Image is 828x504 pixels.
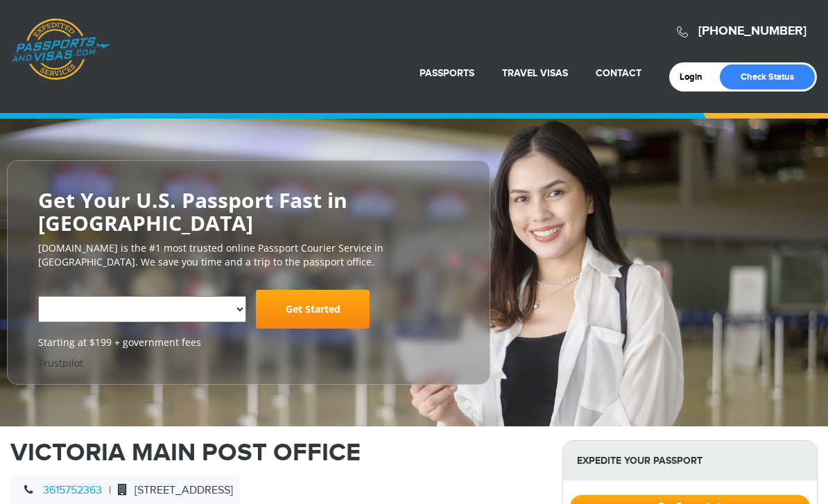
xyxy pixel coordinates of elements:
span: Starting at $199 + government fees [38,336,459,349]
a: Contact [596,67,641,79]
a: Travel Visas [502,67,568,79]
a: Get Started [256,290,370,329]
a: 3615752363 [43,484,102,497]
strong: Expedite Your Passport [563,441,817,480]
h2: Get Your U.S. Passport Fast in [GEOGRAPHIC_DATA] [38,189,459,234]
a: Passports [420,67,474,79]
h1: VICTORIA MAIN POST OFFICE [10,440,542,465]
a: [PHONE_NUMBER] [698,24,807,39]
span: [STREET_ADDRESS] [111,484,233,497]
p: [DOMAIN_NAME] is the #1 most trusted online Passport Courier Service in [GEOGRAPHIC_DATA]. We sav... [38,241,459,269]
a: Check Status [720,64,815,89]
a: Login [680,71,712,82]
a: Trustpilot [38,356,83,370]
a: Passports & [DOMAIN_NAME] [11,18,110,80]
